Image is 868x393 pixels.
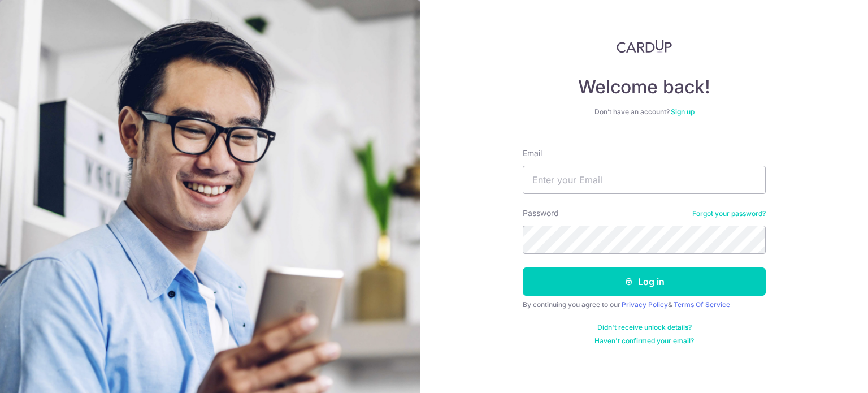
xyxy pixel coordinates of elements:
[523,300,766,309] div: By continuing you agree to our &
[617,40,672,53] img: CardUp Logo
[594,336,694,346] a: Haven't confirmed your email?
[523,76,766,98] h4: Welcome back!
[692,209,766,218] a: Forgot your password?
[671,107,695,116] a: Sign up
[523,208,559,219] label: Password
[674,300,730,309] a: Terms Of Service
[523,267,766,296] button: Log in
[523,148,542,159] label: Email
[523,166,766,194] input: Enter your Email
[622,300,668,309] a: Privacy Policy
[523,107,766,116] div: Don’t have an account?
[597,323,692,332] a: Didn't receive unlock details?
